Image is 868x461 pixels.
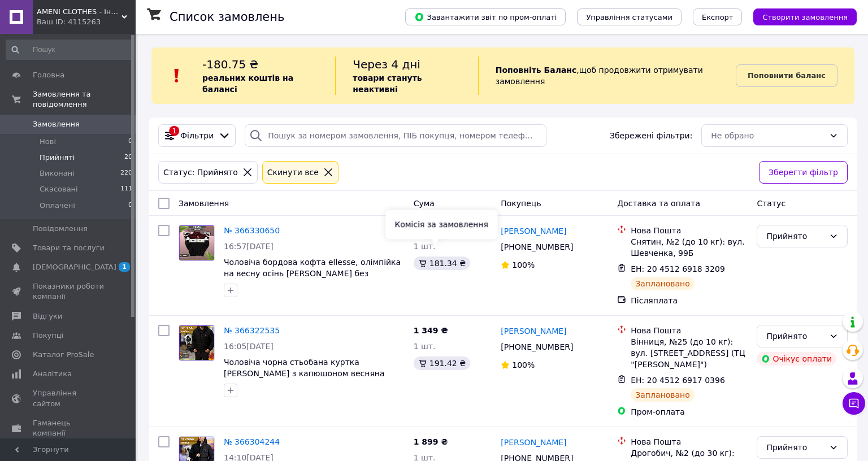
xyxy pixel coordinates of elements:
span: 100% [512,360,535,369]
a: № 366322535 [224,326,280,335]
a: Фото товару [179,325,215,361]
div: Прийнято [766,441,824,454]
div: [PHONE_NUMBER] [498,239,575,255]
span: Збережені фільтри: [610,130,692,141]
a: № 366330650 [224,226,280,235]
div: Заплановано [631,277,695,290]
button: Завантажити звіт по пром-оплаті [405,8,566,25]
span: Cума [414,199,435,208]
span: 16:57[DATE] [224,242,274,251]
div: Cкинути все [265,166,321,179]
span: Оплачені [40,201,75,211]
a: [PERSON_NAME] [501,225,566,237]
span: Повідомлення [33,224,88,234]
span: Аналітика [33,369,72,379]
span: Створити замовлення [762,13,848,21]
div: Післяплата [631,295,748,306]
span: Показники роботи компанії [33,281,105,302]
div: Комісія за замовлення [385,210,497,239]
span: -180.75 ₴ [202,58,258,71]
a: [PERSON_NAME] [501,437,566,448]
a: Створити замовлення [742,12,857,21]
span: ЕН: 20 4512 6918 3209 [631,264,725,273]
b: Поповніть Баланс [496,66,577,75]
span: Відгуки [33,311,62,321]
span: AMENI CLOTHES - інтернет магазин одягу [37,7,121,17]
div: Нова Пошта [631,325,748,336]
div: Не обрано [711,129,824,142]
span: 0 [128,201,132,211]
span: 0 [128,137,132,147]
h1: Список замовлень [170,10,284,24]
div: Вінниця, №25 (до 10 кг): вул. [STREET_ADDRESS] (ТЦ "[PERSON_NAME]") [631,336,748,370]
span: 1 349 ₴ [414,326,448,335]
span: Головна [33,70,64,80]
a: Поповнити баланс [736,64,837,87]
div: Прийнято [766,230,824,242]
span: 1 шт. [414,342,436,351]
span: Управління сайтом [33,388,105,408]
div: Нова Пошта [631,225,748,236]
b: реальних коштів на балансі [202,73,293,94]
button: Управління статусами [577,8,682,25]
span: 100% [512,260,535,269]
span: Доставка та оплата [617,199,700,208]
div: 181.34 ₴ [414,256,470,270]
img: Фото товару [179,225,214,260]
span: Каталог ProSale [33,350,94,360]
button: Експорт [693,8,743,25]
div: Пром-оплата [631,406,748,417]
span: Управління статусами [586,13,672,21]
span: Експорт [702,13,734,21]
span: 111 [120,184,132,194]
span: 16:05[DATE] [224,342,274,351]
span: Статус [757,199,785,208]
div: Прийнято [766,330,824,342]
span: 20 [124,153,132,163]
div: Нова Пошта [631,436,748,447]
span: Зберегти фільтр [769,166,838,179]
span: Гаманець компанії [33,418,105,438]
div: Статус: Прийнято [161,166,240,179]
span: [DEMOGRAPHIC_DATA] [33,262,116,272]
span: Фільтри [180,130,214,141]
span: Виконані [40,168,75,179]
a: № 366304244 [224,437,280,446]
button: Створити замовлення [753,8,857,25]
a: Чоловіча бордова кофта ellesse, олімпійка на весну осінь [PERSON_NAME] без капюшона, на блискавці... [224,258,403,289]
span: Нові [40,137,56,147]
b: товари стануть неактивні [353,73,422,94]
span: 1 899 ₴ [414,437,448,446]
a: [PERSON_NAME] [501,325,566,337]
span: Замовлення [33,119,80,129]
button: Зберегти фільтр [759,161,848,184]
a: Чоловіча чорна стьобана куртка [PERSON_NAME] з капюшоном весняна осінка, демісезонна куртка [PERS... [224,358,385,401]
span: 220 [120,168,132,179]
img: Фото товару [179,325,214,360]
input: Пошук за номером замовлення, ПІБ покупця, номером телефону, Email, номером накладної [245,124,546,147]
input: Пошук [6,40,133,60]
span: Через 4 дні [353,58,420,71]
div: Снятин, №2 (до 10 кг): вул. Шевченка, 99Б [631,236,748,259]
div: [PHONE_NUMBER] [498,339,575,355]
b: Поповнити баланс [748,71,826,80]
span: Замовлення та повідомлення [33,89,136,110]
span: Покупці [33,330,63,341]
span: Покупець [501,199,541,208]
div: 191.42 ₴ [414,356,470,370]
button: Чат з покупцем [843,392,865,415]
img: :exclamation: [168,67,185,84]
span: Скасовані [40,184,78,194]
span: Завантажити звіт по пром-оплаті [414,12,557,22]
span: Замовлення [179,199,229,208]
div: Очікує оплати [757,352,836,366]
div: Заплановано [631,388,695,402]
span: Прийняті [40,153,75,163]
span: Товари та послуги [33,243,105,253]
div: Ваш ID: 4115263 [37,17,136,27]
span: 1 шт. [414,242,436,251]
span: 1 [119,262,130,272]
span: ЕН: 20 4512 6917 0396 [631,376,725,385]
